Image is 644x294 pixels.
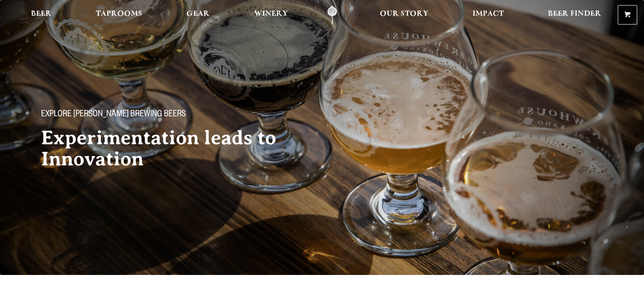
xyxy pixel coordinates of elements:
[316,5,348,25] a: Odell Home
[41,127,305,170] h2: Experimentation leads to Innovation
[90,5,148,25] a: Taprooms
[473,11,504,17] span: Impact
[249,5,293,25] a: Winery
[374,5,434,25] a: Our Story
[542,5,607,25] a: Beer Finder
[254,11,288,17] span: Winery
[467,5,509,25] a: Impact
[186,11,210,17] span: Gear
[380,11,428,17] span: Our Story
[181,5,215,25] a: Gear
[548,11,601,17] span: Beer Finder
[41,110,186,121] span: Explore [PERSON_NAME] Brewing Beers
[25,5,57,25] a: Beer
[31,11,52,17] span: Beer
[96,11,142,17] span: Taprooms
